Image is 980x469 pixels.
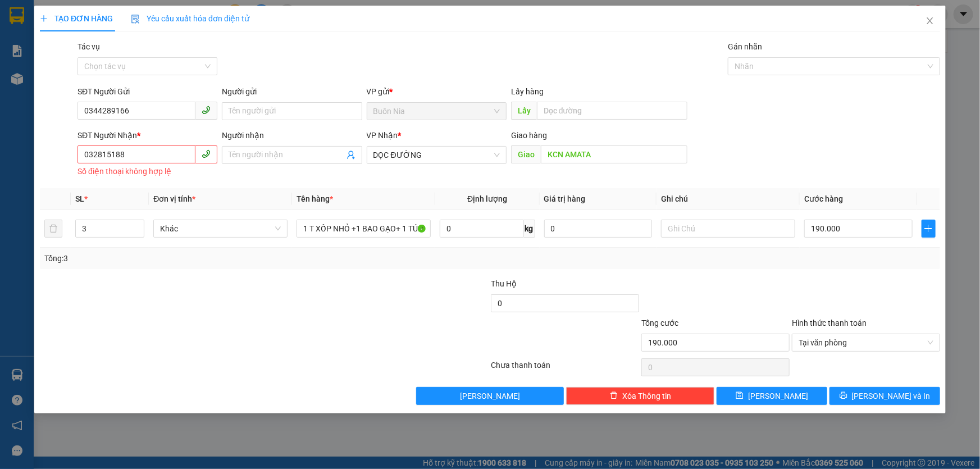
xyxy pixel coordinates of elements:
[491,279,517,288] span: Thu Hộ
[78,165,217,178] div: Số điện thoại không hợp lệ
[373,147,500,163] span: DỌC ĐƯỜNG
[829,387,940,405] button: printer[PERSON_NAME] và In
[222,85,362,98] div: Người gửi
[914,6,946,37] button: Close
[728,42,762,51] label: Gán nhãn
[347,151,355,160] span: user-add
[78,42,100,51] label: Tác vụ
[524,220,535,238] span: kg
[96,11,123,22] span: Nhận:
[467,194,507,203] span: Định lượng
[131,14,249,23] span: Yêu cầu xuất hóa đơn điện tử
[131,15,140,24] img: icon
[96,72,112,84] span: DĐ:
[40,15,48,22] span: plus
[75,194,84,203] span: SL
[202,149,211,158] span: phone
[792,318,867,327] label: Hình thức thanh toán
[40,14,113,23] span: TẠO ĐƠN HÀNG
[96,37,175,50] div: H LANG MLO
[622,390,671,402] span: Xóa Thông tin
[657,188,800,210] th: Ghi chú
[153,194,195,203] span: Đơn vị tính
[748,390,808,402] span: [PERSON_NAME]
[736,391,744,400] span: save
[367,85,507,98] div: VP gửi
[112,66,172,85] span: N4 MP1
[511,145,541,163] span: Giao
[511,102,537,120] span: Lấy
[799,334,933,351] span: Tại văn phòng
[222,129,362,142] div: Người nhận
[297,194,333,203] span: Tên hàng
[641,318,678,327] span: Tổng cước
[922,220,936,238] button: plus
[367,131,398,140] span: VP Nhận
[511,131,547,140] span: Giao hàng
[840,391,847,400] span: printer
[373,103,500,120] span: Buôn Nia
[44,220,62,238] button: delete
[96,50,175,66] div: 0867277454
[416,387,564,405] button: [PERSON_NAME]
[160,220,281,237] span: Khác
[511,87,544,96] span: Lấy hàng
[804,194,843,203] span: Cước hàng
[10,10,88,23] div: Buôn Nia
[78,129,217,142] div: SĐT Người Nhận
[96,10,175,37] div: Bình Dương
[10,23,88,39] div: 0374337204
[544,220,653,238] input: 0
[610,391,618,400] span: delete
[490,359,641,379] div: Chưa thanh toán
[297,220,431,238] input: VD: Bàn, Ghế
[537,102,687,120] input: Dọc đường
[544,194,586,203] span: Giá trị hàng
[44,252,379,265] div: Tổng: 3
[202,106,211,115] span: phone
[460,390,520,402] span: [PERSON_NAME]
[922,224,935,233] span: plus
[541,145,687,163] input: Dọc đường
[78,85,217,98] div: SĐT Người Gửi
[852,390,931,402] span: [PERSON_NAME] và In
[661,220,795,238] input: Ghi Chú
[566,387,714,405] button: deleteXóa Thông tin
[717,387,827,405] button: save[PERSON_NAME]
[10,11,27,22] span: Gửi:
[926,16,935,25] span: close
